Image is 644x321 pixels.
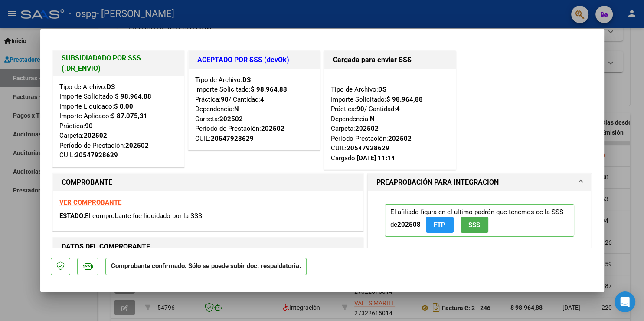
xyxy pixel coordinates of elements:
strong: 202502 [84,132,107,139]
span: SSS [468,221,480,229]
strong: $ 87.075,31 [111,112,147,120]
strong: 90 [85,122,93,130]
strong: 90 [221,96,229,103]
p: Comprobante confirmado. Sólo se puede subir doc. respaldatoria. [105,258,307,275]
strong: COMPROBANTE [62,178,112,186]
span: FTP [434,221,445,229]
div: 20547928629 [211,134,254,144]
div: Tipo de Archivo: Importe Solicitado: Importe Liquidado: Importe Aplicado: Práctica: Carpeta: Perí... [59,82,178,160]
strong: N [234,105,239,113]
strong: $ 0,00 [114,103,133,110]
div: Tipo de Archivo: Importe Solicitado: Práctica: / Cantidad: Dependencia: Carpeta: Período de Prest... [195,75,314,144]
strong: $ 98.964,88 [386,96,423,103]
strong: 202502 [261,125,284,132]
mat-expansion-panel-header: PREAPROBACIÓN PARA INTEGRACION [368,174,592,191]
button: FTP [426,217,454,233]
div: 20547928629 [75,150,118,160]
strong: 4 [260,96,264,103]
strong: N [370,115,375,123]
div: Open Intercom Messenger [615,291,635,312]
a: VER COMPROBANTE [59,199,121,206]
h1: SUBSIDIADADO POR SSS (.DR_ENVIO) [62,53,176,74]
strong: DS [107,83,115,91]
span: El comprobante fue liquidado por la SSS. [85,212,204,220]
strong: DATOS DEL COMPROBANTE [62,242,150,251]
button: SSS [461,217,488,233]
strong: 202502 [125,142,149,149]
strong: 202502 [388,135,412,142]
strong: 202508 [397,221,421,228]
strong: 4 [396,105,400,113]
p: El afiliado figura en el ultimo padrón que tenemos de la SSS de [385,204,575,237]
strong: DS [242,76,251,84]
span: ESTADO: [59,212,85,220]
strong: $ 98.964,88 [251,86,287,93]
strong: [DATE] 11:14 [357,154,395,162]
h1: ACEPTADO POR SSS (devOk) [197,55,311,65]
strong: DS [378,86,386,93]
strong: $ 98.964,88 [115,93,151,100]
strong: 202502 [355,125,379,132]
strong: 202502 [219,115,243,123]
h1: PREAPROBACIÓN PARA INTEGRACION [376,177,499,188]
strong: 90 [356,105,364,113]
div: 20547928629 [347,143,389,153]
div: Tipo de Archivo: Importe Solicitado: Práctica: / Cantidad: Dependencia: Carpeta: Período Prestaci... [331,75,449,163]
h1: Cargada para enviar SSS [333,55,447,65]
